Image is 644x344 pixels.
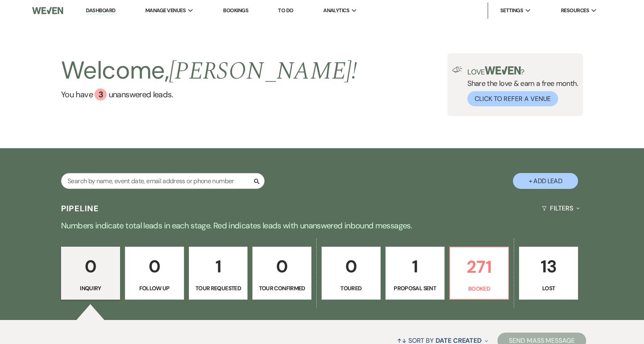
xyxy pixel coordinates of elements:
a: You have 3 unanswered leads. [61,88,357,101]
a: 0Inquiry [61,247,120,300]
h3: Pipeline [61,203,99,214]
p: 1 [391,253,439,280]
p: Follow Up [130,284,179,293]
button: + Add Lead [513,173,578,189]
p: 13 [524,253,573,280]
a: 271Booked [449,247,509,300]
p: Love ? [467,66,578,76]
a: To Do [278,7,293,14]
img: weven-logo-green.svg [485,66,521,74]
p: 1 [194,253,243,280]
p: Numbers indicate total leads in each stage. Red indicates leads with unanswered inbound messages. [29,219,615,232]
p: 0 [130,253,179,280]
span: Analytics [323,7,349,15]
p: Proposal Sent [391,284,439,293]
p: Inquiry [66,284,115,293]
div: Share the love & earn a free month. [462,66,578,106]
p: 0 [327,253,375,280]
button: Click to Refer a Venue [467,91,558,106]
img: loud-speaker-illustration.svg [452,66,462,73]
a: Dashboard [86,7,115,15]
a: 0Toured [322,247,381,300]
p: 0 [258,253,306,280]
button: Filters [539,197,583,219]
p: 0 [66,253,115,280]
p: Tour Requested [194,284,243,293]
p: 271 [455,253,504,280]
p: Booked [455,284,504,293]
a: 1Tour Requested [189,247,248,300]
img: Weven Logo [32,2,63,19]
a: Bookings [223,7,248,14]
div: 3 [94,88,107,101]
p: Tour Confirmed [258,284,306,293]
a: 0Tour Confirmed [252,247,311,300]
a: 1Proposal Sent [386,247,445,300]
span: Resources [561,7,589,15]
span: Manage Venues [145,7,186,15]
p: Lost [524,284,573,293]
span: Settings [500,7,524,15]
a: 13Lost [519,247,578,300]
span: [PERSON_NAME] ! [169,53,357,90]
a: 0Follow Up [125,247,184,300]
h2: Welcome, [61,53,357,88]
p: Toured [327,284,375,293]
input: Search by name, event date, email address or phone number [61,173,265,189]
